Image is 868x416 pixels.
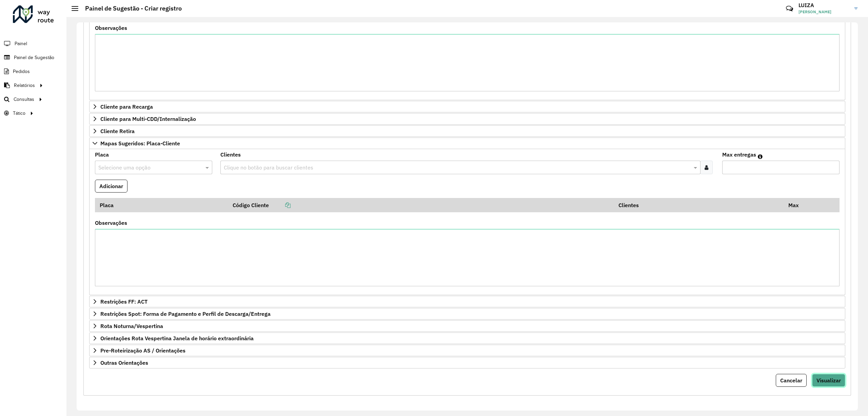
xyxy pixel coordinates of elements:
[14,96,34,103] span: Consultas
[89,101,845,112] a: Cliente para Recarga
[89,357,845,368] a: Outras Orientações
[722,150,756,159] label: Max entregas
[95,24,127,32] label: Observações
[89,125,845,137] a: Cliente Retira
[95,198,228,212] th: Placa
[14,54,54,61] span: Painel de Sugestão
[816,377,841,384] span: Visualizar
[89,138,845,149] a: Mapas Sugeridos: Placa-Cliente
[228,198,614,212] th: Código Cliente
[89,308,845,320] a: Restrições Spot: Forma de Pagamento e Perfil de Descarga/Entrega
[89,320,845,332] a: Rota Noturna/Vespertina
[78,5,182,12] h2: Painel de Sugestão - Criar registro
[798,2,849,8] h3: LUIZA
[812,374,845,387] button: Visualizar
[100,141,180,146] span: Mapas Sugeridos: Placa-Cliente
[14,82,35,89] span: Relatórios
[13,68,30,75] span: Pedidos
[100,128,135,134] span: Cliente Retira
[780,377,802,384] span: Cancelar
[100,116,196,122] span: Cliente para Multi-CDD/Internalização
[95,150,109,159] label: Placa
[784,198,811,212] th: Max
[89,332,845,344] a: Orientações Rota Vespertina Janela de horário extraordinária
[100,323,163,329] span: Rota Noturna/Vespertina
[782,1,797,16] a: Contato Rápido
[269,202,291,209] a: Copiar
[614,198,784,212] th: Clientes
[89,113,845,125] a: Cliente para Multi-CDD/Internalização
[89,296,845,307] a: Restrições FF: ACT
[100,104,153,109] span: Cliente para Recarga
[89,345,845,356] a: Pre-Roteirização AS / Orientações
[798,9,849,15] span: [PERSON_NAME]
[95,219,127,227] label: Observações
[220,150,241,159] label: Clientes
[758,154,763,159] em: Máximo de clientes que serão colocados na mesma rota com os clientes informados
[95,180,127,193] button: Adicionar
[13,110,25,117] span: Tático
[100,348,185,353] span: Pre-Roteirização AS / Orientações
[776,374,807,387] button: Cancelar
[100,311,271,316] span: Restrições Spot: Forma de Pagamento e Perfil de Descarga/Entrega
[100,360,148,365] span: Outras Orientações
[100,336,254,341] span: Orientações Rota Vespertina Janela de horário extraordinária
[89,149,845,295] div: Mapas Sugeridos: Placa-Cliente
[15,40,27,47] span: Painel
[100,299,147,304] span: Restrições FF: ACT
